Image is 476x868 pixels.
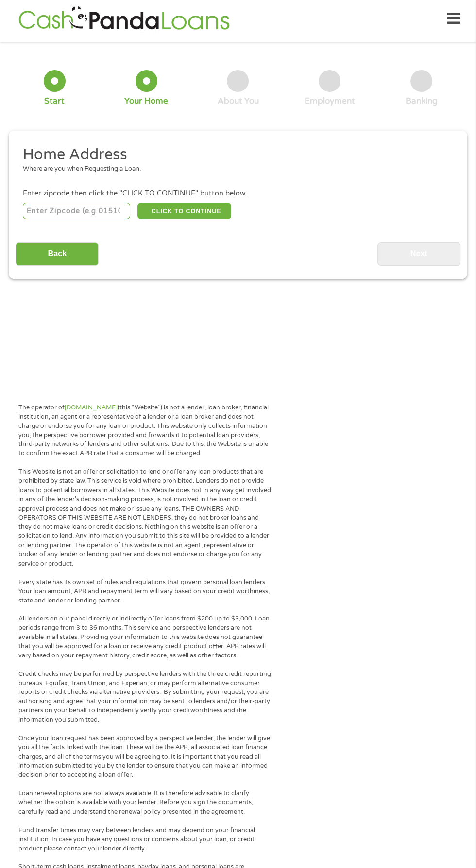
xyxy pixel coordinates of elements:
p: Every state has its own set of rules and regulations that govern personal loan lenders. Your loan... [18,578,272,605]
p: The operator of (this “Website”) is not a lender, loan broker, financial institution, an agent or... [18,403,272,458]
div: Where are you when Requesting a Loan. [23,164,446,174]
input: Next [377,242,460,266]
p: Once your loan request has been approved by a perspective lender, the lender will give you all th... [18,734,272,779]
a: [DOMAIN_NAME] [65,404,118,411]
p: All lenders on our panel directly or indirectly offer loans from $200 up to $3,000. Loan periods ... [18,614,272,660]
p: Fund transfer times may vary between lenders and may depend on your financial institution. In cas... [18,826,272,853]
p: Credit checks may be performed by perspective lenders with the three credit reporting bureaus: Eq... [18,670,272,725]
input: Enter Zipcode (e.g 01510) [23,203,131,219]
div: Start [44,96,65,106]
p: Loan renewal options are not always available. It is therefore advisable to clarify whether the o... [18,789,272,816]
div: Employment [305,96,355,106]
p: This Website is not an offer or solicitation to lend or offer any loan products that are prohibit... [18,467,272,568]
div: Enter zipcode then click the "CLICK TO CONTINUE" button below. [23,188,453,199]
button: CLICK TO CONTINUE [137,203,231,219]
div: Your Home [124,96,168,106]
img: GetLoanNow Logo [16,5,232,33]
h2: Home Address [23,145,446,164]
input: Back [16,242,99,266]
div: About You [217,96,258,106]
div: Banking [406,96,438,106]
